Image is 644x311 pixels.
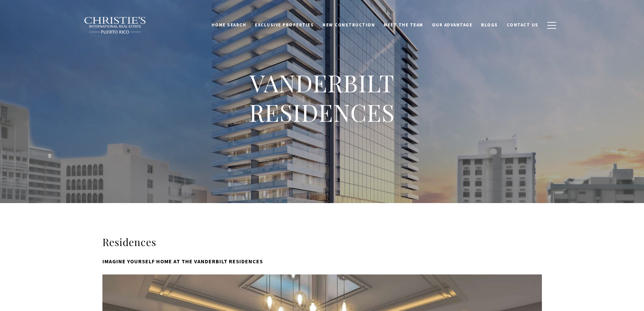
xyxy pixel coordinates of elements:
[477,19,502,31] a: Blogs
[318,19,379,31] a: New Construction
[207,19,251,31] a: Home Search
[379,19,428,31] a: Meet the Team
[255,22,314,28] span: Exclusive Properties
[428,19,477,31] a: Our Advantage
[84,17,147,34] img: Christie's International Real Estate black text logo
[481,22,498,28] span: Blogs
[251,19,318,31] a: Exclusive Properties
[323,22,375,28] span: New Construction
[507,22,539,28] span: Contact Us
[432,22,473,28] span: Our Advantage
[102,236,542,249] h3: Residences
[187,68,457,127] h1: VANDERBILT RESIDENCES
[102,258,263,265] strong: IMAGINE YOURSELF HOME AT THE VANDERBILT RESIDENCES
